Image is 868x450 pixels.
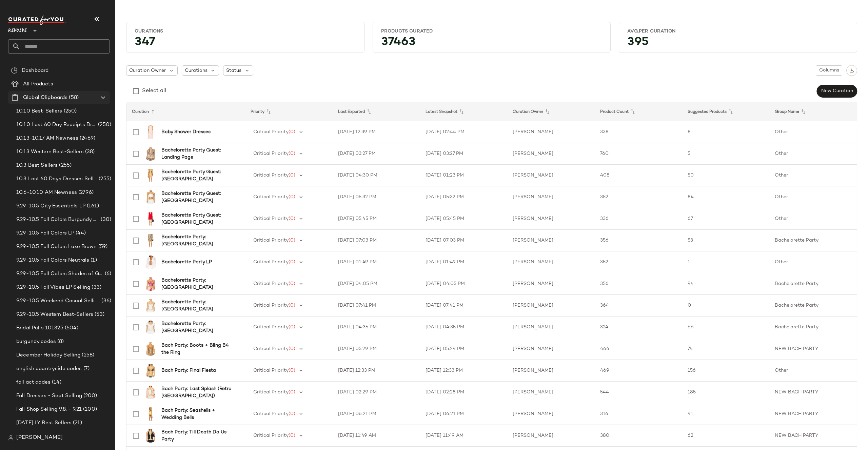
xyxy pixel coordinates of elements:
[507,360,595,382] td: [PERSON_NAME]
[333,338,420,360] td: [DATE] 05:29 PM
[769,230,857,251] td: Bachelorette Party
[77,189,94,197] span: (2796)
[507,425,595,447] td: [PERSON_NAME]
[622,37,854,50] div: 395
[82,406,97,413] span: (100)
[769,208,857,230] td: Other
[289,433,295,438] span: (0)
[8,23,27,35] span: Revolve
[595,295,682,316] td: 364
[289,151,295,156] span: (0)
[56,338,64,346] span: (8)
[253,151,289,156] span: Critical Priority
[333,186,420,208] td: [DATE] 05:32 PM
[682,165,770,186] td: 50
[144,364,157,377] img: YLLR-WX5_V1.jpg
[769,382,857,403] td: NEW BACH PARTY
[144,147,157,161] img: INDA-WS536_V1.jpg
[253,346,289,351] span: Critical Priority
[16,243,97,251] span: 9.29-10.5 Fall Colors Luxe Brown
[333,143,420,165] td: [DATE] 03:27 PM
[595,403,682,425] td: 316
[381,28,603,35] div: Products Curated
[289,238,295,243] span: (0)
[144,234,157,247] img: ROFR-WD1069_V1.jpg
[333,403,420,425] td: [DATE] 06:21 PM
[682,316,770,338] td: 66
[253,238,289,243] span: Critical Priority
[507,165,595,186] td: [PERSON_NAME]
[8,16,66,25] img: cfy_white_logo.C9jOOHJF.svg
[16,365,82,373] span: english countryside codes
[333,121,420,143] td: [DATE] 12:39 PM
[682,382,770,403] td: 185
[161,190,237,204] b: Bachelorette Party Guest: [GEOGRAPHIC_DATA]
[769,316,857,338] td: Bachelorette Party
[161,212,237,226] b: Bachelorette Party Guest: [GEOGRAPHIC_DATA]
[253,368,289,373] span: Critical Priority
[769,403,857,425] td: NEW BACH PARTY
[16,324,63,332] span: Bridal Pulls 101325
[144,342,157,356] img: ROFR-WS337_V1.jpg
[420,251,508,273] td: [DATE] 01:49 PM
[507,121,595,143] td: [PERSON_NAME]
[16,148,84,156] span: 10.13 Western Best-Sellers
[245,102,333,121] th: Priority
[507,186,595,208] td: [PERSON_NAME]
[420,102,508,121] th: Latest Snapshot
[253,433,289,438] span: Critical Priority
[819,68,839,73] span: Columns
[23,94,67,102] span: Global Clipboards
[682,338,770,360] td: 74
[507,273,595,295] td: [PERSON_NAME]
[595,360,682,382] td: 469
[103,270,111,278] span: (6)
[161,342,237,356] b: Bach Party: Boots + Bling B4 the Ring
[16,107,62,115] span: 10.10 Best-Sellers
[595,143,682,165] td: 760
[289,368,295,373] span: (0)
[93,311,104,319] span: (53)
[51,379,62,386] span: (14)
[84,148,95,156] span: (38)
[420,121,508,143] td: [DATE] 02:44 PM
[849,68,854,73] img: svg%3e
[16,297,100,305] span: 9.29-10.5 Weekend Casual Selling
[99,216,111,224] span: (30)
[63,324,79,332] span: (604)
[595,425,682,447] td: 380
[67,94,79,102] span: (58)
[289,195,295,200] span: (0)
[420,165,508,186] td: [DATE] 01:23 PM
[161,233,237,248] b: Bachelorette Party: [GEOGRAPHIC_DATA]
[58,162,72,169] span: (255)
[769,121,857,143] td: Other
[16,379,51,386] span: fall act codes
[333,360,420,382] td: [DATE] 12:33 PM
[289,390,295,395] span: (0)
[289,129,295,135] span: (0)
[821,88,853,94] span: New Curation
[595,338,682,360] td: 464
[144,125,157,139] img: LOVF-WD4477_V1.jpg
[289,346,295,351] span: (0)
[144,321,157,334] img: TULA-WS1071_V1.jpg
[161,407,237,421] b: Bach Party: Seashells + Wedding Bells
[16,216,99,224] span: 9.29-10.5 Fall Colors Burgundy & Mauve
[333,208,420,230] td: [DATE] 05:45 PM
[420,338,508,360] td: [DATE] 05:29 PM
[85,202,99,210] span: (161)
[226,67,241,74] span: Status
[144,255,157,269] img: LSPA-WS51_V1.jpg
[78,135,95,142] span: (2469)
[161,320,237,334] b: Bachelorette Party: [GEOGRAPHIC_DATA]
[16,257,89,264] span: 9.29-10.5 Fall Colors Neutrals
[16,392,82,400] span: Fall Dresses - Sept Selling
[144,212,157,226] img: ROWR-WD14_V1.jpg
[595,208,682,230] td: 336
[595,165,682,186] td: 408
[16,229,74,237] span: 9.29-10.5 Fall Colors LP
[289,281,295,286] span: (0)
[8,435,14,441] img: svg%3e
[253,390,289,395] span: Critical Priority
